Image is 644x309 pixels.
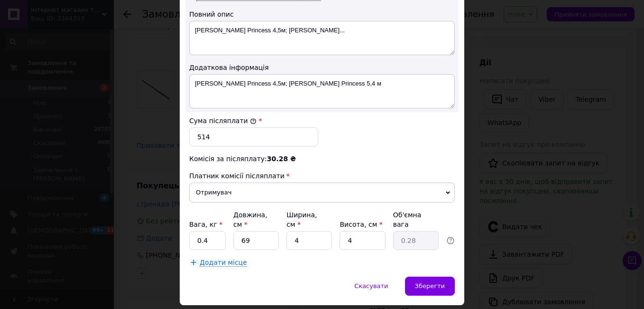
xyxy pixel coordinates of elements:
span: Платник комісії післяплати [189,172,285,180]
label: Сума післяплати [189,117,257,125]
textarea: [PERSON_NAME] Princess 4,5м; [PERSON_NAME]... [189,21,455,55]
div: Комісія за післяплату: [189,154,455,164]
span: Скасувати [354,282,388,290]
div: Повний опис [189,10,455,19]
label: Висота, см [340,221,382,228]
span: Отримувач [189,183,455,203]
div: Додаткова інформація [189,63,455,72]
label: Вага, кг [189,221,222,228]
div: Об'ємна вага [393,210,439,229]
span: Зберегти [415,282,445,290]
span: Додати місце [200,259,247,267]
textarea: [PERSON_NAME] Princess 4,5м; [PERSON_NAME] Princess 5,4 м [189,74,455,108]
label: Ширина, см [286,211,317,228]
label: Довжина, см [233,211,267,228]
span: 30.28 ₴ [267,155,296,163]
